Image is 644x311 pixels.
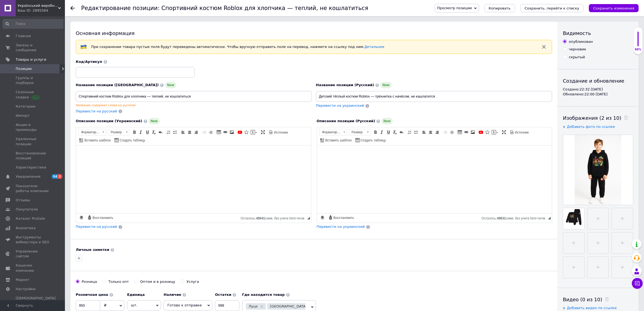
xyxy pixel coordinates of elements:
[76,248,109,252] b: Личные заметки
[268,129,289,135] a: Источник
[165,82,176,88] span: New
[319,137,352,143] a: Вставить шаблон
[484,4,515,12] button: Копировать
[16,90,50,99] span: Сезонные скидки
[16,235,50,245] span: Инструменты вебмастера и SEO
[589,4,639,12] button: Сохранить изменения
[108,129,124,135] span: Размер
[497,216,506,220] span: 49631
[76,83,159,87] span: Название позиции ([GEOGRAPHIC_DATA])
[407,129,412,135] a: Вставить / удалить нумерованный список
[372,129,378,135] a: Полужирный (Ctrl+B)
[16,226,36,231] span: Аналитика
[16,34,31,38] span: Главная
[569,47,586,52] div: черновик
[428,129,434,135] a: По центру
[76,300,100,311] input: 0
[222,129,228,135] a: Вставить/Редактировать ссылку (Ctrl+L)
[355,137,387,143] a: Создать таблицу
[509,129,530,135] a: Источник
[82,279,97,284] div: Розница
[84,138,111,143] span: Вставить шаблон
[87,215,114,221] a: Восстановить
[270,304,307,308] span: [GEOGRAPHIC_DATA]
[16,296,56,311] span: [DEMOGRAPHIC_DATA] и счета
[108,279,129,284] div: Только опт
[463,129,469,135] a: Вставить/Редактировать ссылку (Ctrl+L)
[470,129,476,135] a: Изображение
[16,207,38,212] span: Покупатели
[260,129,266,135] a: Развернуть
[215,300,239,311] input: -
[76,60,102,64] span: Код/Артикул
[18,8,65,13] div: Ваш ID: 2895584
[563,115,633,121] div: Изображения (2 из 10)
[104,303,107,307] span: ₴
[18,3,58,8] span: Український виробник дитячого одягу "Arisha"
[16,263,50,273] span: Кошелек компании
[16,151,50,161] span: Восстановление позиций
[76,91,312,102] input: Например, H&M женское платье зеленое 38 размер вечернее макси с блестками
[316,103,364,108] span: Перевести на украинский
[76,145,311,213] iframe: Визуальный текстовый редактор, 7D87ADF9-98AA-419A-906F-44E400547E6E
[364,45,384,49] a: Детальнее
[144,129,150,135] a: Подчеркнутый (Ctrl+U)
[319,129,347,135] a: Форматирование
[216,129,222,135] a: Таблица
[164,293,181,297] b: Наличие
[316,91,552,102] input: Например, H&M женское платье зеленое 38 размер вечернее макси с блестками
[563,92,633,97] div: Обновлено: 22:00 [DATE]
[16,43,50,53] span: Заказы и сообщения
[16,57,46,62] span: Товары и услуги
[489,6,511,10] span: Копировать
[78,137,111,143] a: Вставить шаблон
[398,129,404,135] a: Отменить (Ctrl+Z)
[360,138,386,143] span: Создать таблицу
[16,287,35,291] span: Настройки
[525,6,579,10] i: Сохранить, перейти к списку
[250,129,258,135] a: Вставить сообщение
[140,279,175,284] div: Оптом и в розницу
[569,55,585,60] div: скрытый
[385,129,391,135] a: Подчеркнутый (Ctrl+U)
[319,215,325,221] a: Сделать резервную копию сейчас
[317,119,375,123] span: Описание позиции (Русский)
[151,129,157,135] a: Убрать форматирование
[457,129,463,135] a: Таблица
[16,184,50,193] span: Показатели работы компании
[229,129,235,135] a: Изображение
[273,130,288,135] span: Источник
[80,44,87,50] img: :flag-ua:
[381,118,393,124] span: New
[76,293,108,297] b: Розничная цена
[569,39,593,44] div: опубликован
[413,129,419,135] a: Вставить / удалить маркированный список
[484,129,490,135] a: Вставить иконку
[380,82,392,88] span: New
[379,129,385,135] a: Курсив (Ctrl+I)
[242,293,285,297] b: Где находится товар
[108,129,130,135] a: Размер
[16,104,35,109] span: Категории
[193,129,199,135] a: По правому краю
[317,225,365,229] span: Перевести на украинский
[91,45,384,49] span: При сохранении товара пустые поля будут переведены автоматически. Чтобы вручную отправить поле на...
[514,130,529,135] span: Источник
[349,129,371,135] a: Размер
[563,297,602,302] span: Видео (0 из 10)
[449,129,455,135] a: Увеличить отступ
[442,129,448,135] a: Уменьшить отступ
[76,30,552,37] div: Основная информация
[633,27,643,54] div: 90% Качество заполнения
[76,225,117,229] span: Перевести на русский
[70,6,75,10] div: Вернуться назад
[16,249,50,259] span: Управление сайтом
[16,66,32,71] span: Позиции
[16,122,50,132] span: Акции и промокоды
[76,103,312,107] div: Название содержит слова на русском
[593,6,634,10] i: Сохранить изменения
[307,217,310,219] span: Перетащите для изменения размера
[16,113,30,118] span: Импорт
[256,216,265,220] span: 49641
[148,118,160,124] span: New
